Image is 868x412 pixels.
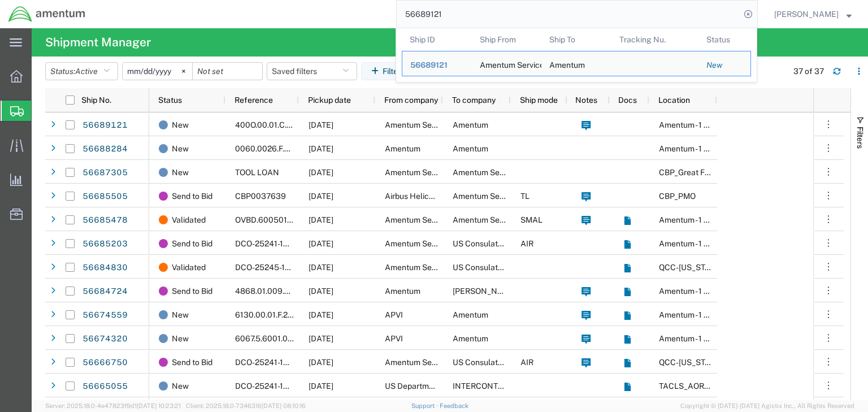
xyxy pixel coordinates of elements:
span: TOOL LOAN [235,168,279,177]
span: Amentum - 1 gcp [659,334,718,343]
span: Louis Allis LLC [453,287,533,296]
span: New [172,303,189,327]
a: 56674320 [82,330,128,348]
input: Search for shipment number, reference number [397,1,740,28]
span: 400O.00.01.C.02AA.0200000.YAP [235,120,361,129]
span: 56689121 [410,60,448,70]
span: Ship mode [520,96,558,105]
span: Amentum Services, Inc. [385,358,470,367]
span: 09/02/2025 [309,215,333,224]
span: CBP_Great Falls, MT_GFL [659,168,750,177]
span: Docs [618,96,637,105]
span: New [172,161,189,184]
th: Ship From [472,28,542,51]
th: Status [698,28,751,51]
span: DCO-25241-167585 [235,381,308,391]
span: 09/16/2025 [309,287,333,296]
span: Amentum [385,144,420,153]
span: Amentum Services, Inc [385,168,468,177]
span: Amentum - 1 com [659,144,719,153]
button: Saved filters [267,62,357,80]
span: Notes [575,96,597,105]
span: SMAL [520,215,542,224]
span: Status [158,96,182,105]
span: Send to Bid [172,350,212,374]
span: Amentum [453,310,488,319]
span: Filters [856,127,865,149]
span: Amentum [453,120,488,129]
span: New [172,113,189,137]
a: 56684724 [82,283,128,301]
div: Amentum [549,51,585,76]
span: QCC-Texas [659,263,722,272]
span: TL [520,192,530,201]
a: 56666750 [82,354,128,372]
span: Send to Bid [172,184,212,208]
span: QCC-Texas [659,358,722,367]
a: 56685203 [82,235,128,253]
span: Amentum [385,287,420,296]
span: Amentum Services, Inc [453,168,536,177]
span: Amentum Services, Inc [453,192,536,201]
span: CBP0037639 [235,192,286,201]
span: APVI [385,334,403,343]
span: To company [452,96,496,105]
input: Not set [193,63,262,80]
span: From company [384,96,438,105]
a: 56685505 [82,188,128,206]
div: Amentum Services, Inc. [480,51,534,76]
span: Validated [172,255,206,279]
a: 56665055 [82,378,128,396]
span: Reference [235,96,273,105]
table: Search Results [402,28,757,82]
span: Amentum - 1 com [659,120,719,129]
span: AIR [520,358,533,367]
span: Active [75,67,98,76]
button: [PERSON_NAME] [774,7,852,21]
span: Send to Bid [172,232,212,255]
span: Amentum Services, Inc. [385,239,470,248]
span: Amentum Services, Inc. [385,263,470,272]
span: US Consulate General [453,239,533,248]
span: 6130.00.01.F.2001AA.00 [235,310,324,319]
span: 09/04/2025 [309,192,333,201]
span: 09/02/2025 [309,263,333,272]
span: Send to Bid [172,279,212,303]
a: 56674559 [82,306,128,324]
span: 09/04/2025 [309,239,333,248]
a: 56687305 [82,164,128,182]
span: Ship No. [81,96,111,105]
span: Amentum [453,144,488,153]
a: 56685478 [82,211,128,229]
span: Pickup date [308,96,351,105]
a: 56688284 [82,140,128,158]
div: 56689121 [410,59,464,71]
span: [DATE] 08:10:16 [262,402,306,409]
a: Support [411,402,440,409]
h4: Shipment Manager [45,28,151,57]
span: Amentum Services, Inc. [385,120,470,129]
span: Amentum Services, Inc. [453,215,537,224]
th: Tracking Nu. [611,28,699,51]
th: Ship ID [402,28,472,51]
span: US Consulate General [453,263,533,272]
span: 08/29/2025 [309,310,333,319]
span: Amentum - 1 gcp [659,239,718,248]
span: New [172,137,189,161]
input: Not set [123,63,192,80]
span: DCO-25241-167584 [235,239,308,248]
span: Amentum [453,334,488,343]
span: INTERCONTINENTAL JET SERVICE CORP [453,381,604,391]
span: US Department of Defense [385,381,483,391]
span: 0060.0026.F.XX.SITESP.XX.10000 [235,144,363,153]
span: 09/02/2025 [309,168,333,177]
span: [DATE] 10:23:21 [137,402,181,409]
a: Feedback [440,402,468,409]
span: CBP_PMO [659,192,696,201]
a: 56689121 [82,116,128,135]
span: Client: 2025.18.0-7346316 [186,402,306,409]
button: Filters [361,62,415,80]
span: Server: 2025.18.0-4e47823f9d1 [45,402,181,409]
span: Chris Haes [774,8,839,20]
img: logo [8,6,86,23]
